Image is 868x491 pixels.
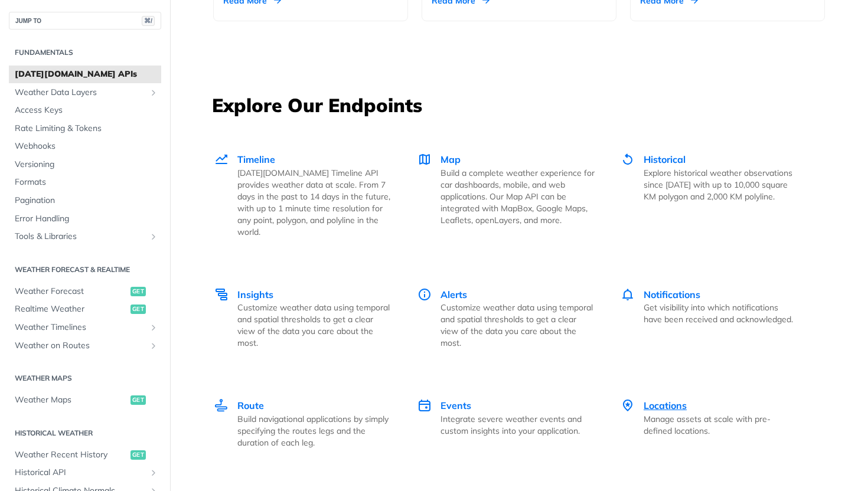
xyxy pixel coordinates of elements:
a: Formats [9,174,161,191]
a: Historical APIShow subpages for Historical API [9,464,161,482]
h2: Weather Forecast & realtime [9,264,161,275]
button: JUMP TO⌘/ [9,12,161,30]
button: Show subpages for Tools & Libraries [149,232,158,241]
a: Pagination [9,192,161,210]
h3: Explore Our Endpoints [212,92,826,118]
a: Insights Insights Customize weather data using temporal and spatial thresholds to get a clear vie... [213,263,404,374]
img: Notifications [621,287,635,302]
h2: Historical Weather [9,428,161,438]
span: Error Handling [15,213,158,225]
a: Rate Limiting & Tokens [9,120,161,138]
span: Weather Forecast [15,286,128,297]
button: Show subpages for Weather Timelines [149,323,158,332]
span: Events [440,400,471,411]
p: Integrate severe weather events and custom insights into your application. [440,413,595,437]
a: Map Map Build a complete weather experience for car dashboards, mobile, and web applications. Our... [404,127,608,263]
button: Show subpages for Historical API [149,468,158,477]
a: [DATE][DOMAIN_NAME] APIs [9,66,161,83]
a: Locations Locations Manage assets at scale with pre-defined locations. [608,374,811,473]
a: Timeline Timeline [DATE][DOMAIN_NAME] Timeline API provides weather data at scale. From 7 days in... [213,127,404,263]
h2: Weather Maps [9,373,161,384]
img: Historical [621,152,635,166]
span: Versioning [15,159,158,171]
a: Realtime Weatherget [9,300,161,318]
a: Access Keys [9,102,161,119]
span: Notifications [644,289,700,300]
img: Timeline [214,152,229,166]
span: Alerts [440,289,467,300]
span: ⌘/ [142,16,155,26]
span: get [130,287,146,296]
span: get [130,305,146,314]
img: Events [417,398,432,413]
span: Rate Limiting & Tokens [15,123,158,135]
h2: Fundamentals [9,47,161,58]
span: Historical [644,153,686,165]
a: Weather Data LayersShow subpages for Weather Data Layers [9,84,161,102]
span: Tools & Libraries [15,231,146,243]
p: Manage assets at scale with pre-defined locations. [644,413,798,437]
a: Versioning [9,156,161,174]
a: Weather Forecastget [9,283,161,300]
span: Insights [237,289,273,300]
span: Access Keys [15,104,158,116]
a: Historical Historical Explore historical weather observations since [DATE] with up to 10,000 squa... [608,127,811,263]
a: Error Handling [9,210,161,228]
span: get [130,450,146,460]
button: Show subpages for Weather Data Layers [149,88,158,97]
p: Build a complete weather experience for car dashboards, mobile, and web applications. Our Map API... [440,167,595,226]
p: Build navigational applications by simply specifying the routes legs and the duration of each leg. [237,413,391,449]
a: Alerts Alerts Customize weather data using temporal and spatial thresholds to get a clear view of... [404,263,608,374]
span: Timeline [237,153,275,165]
a: Weather Mapsget [9,391,161,409]
span: [DATE][DOMAIN_NAME] APIs [15,68,158,80]
span: Historical API [15,467,146,479]
span: Weather Data Layers [15,87,146,99]
p: Explore historical weather observations since [DATE] with up to 10,000 square KM polygon and 2,00... [644,167,798,202]
a: Tools & LibrariesShow subpages for Tools & Libraries [9,228,161,245]
button: Show subpages for Weather on Routes [149,341,158,351]
p: [DATE][DOMAIN_NAME] Timeline API provides weather data at scale. From 7 days in the past to 14 da... [237,167,391,238]
img: Alerts [417,287,432,302]
p: Get visibility into which notifications have been received and acknowledged. [644,302,798,325]
a: Weather on RoutesShow subpages for Weather on Routes [9,337,161,355]
a: Route Route Build navigational applications by simply specifying the routes legs and the duration... [213,374,404,473]
span: Webhooks [15,140,158,152]
img: Insights [214,287,229,302]
span: Weather on Routes [15,340,146,352]
img: Route [214,398,229,413]
span: Weather Recent History [15,449,128,461]
a: Notifications Notifications Get visibility into which notifications have been received and acknow... [608,263,811,374]
img: Map [417,152,432,166]
span: Weather Timelines [15,322,146,333]
a: Weather TimelinesShow subpages for Weather Timelines [9,319,161,336]
span: Map [440,153,461,165]
span: Route [237,400,264,411]
span: Realtime Weather [15,303,128,315]
span: Locations [644,400,687,411]
p: Customize weather data using temporal and spatial thresholds to get a clear view of the data you ... [237,302,391,349]
span: Weather Maps [15,394,128,406]
a: Weather Recent Historyget [9,446,161,464]
a: Events Events Integrate severe weather events and custom insights into your application. [404,374,608,473]
p: Customize weather data using temporal and spatial thresholds to get a clear view of the data you ... [440,302,595,349]
span: get [130,395,146,405]
span: Pagination [15,195,158,207]
span: Formats [15,176,158,188]
a: Webhooks [9,138,161,155]
img: Locations [621,398,635,413]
